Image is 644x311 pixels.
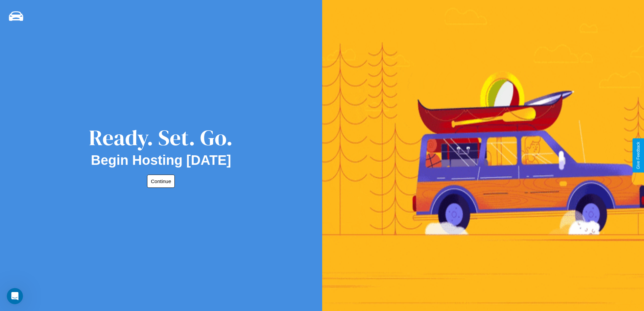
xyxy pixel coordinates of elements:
iframe: Intercom live chat [7,288,23,304]
button: Continue [147,175,175,188]
h2: Begin Hosting [DATE] [91,153,231,168]
div: Give Feedback [636,142,641,169]
div: Ready. Set. Go. [89,123,233,153]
